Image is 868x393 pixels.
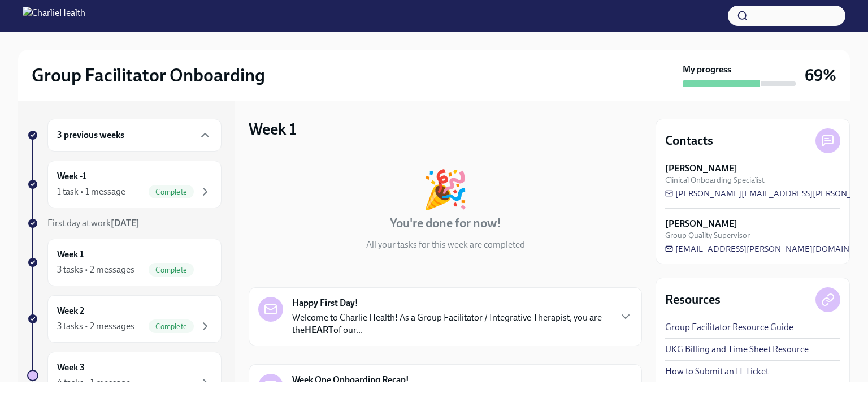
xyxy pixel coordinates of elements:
[665,162,737,175] strong: [PERSON_NAME]
[27,295,222,343] a: Week 23 tasks • 2 messagesComplete
[27,161,222,208] a: Week -11 task • 1 messageComplete
[683,63,731,76] strong: My progress
[149,322,194,331] span: Complete
[23,7,85,25] img: CharlieHealth
[366,239,525,251] p: All your tasks for this week are completed
[292,374,409,386] strong: Week One Onboarding Recap!
[149,188,194,196] span: Complete
[57,361,85,374] h6: Week 3
[665,321,793,334] a: Group Facilitator Resource Guide
[292,312,610,336] p: Welcome to Charlie Health! As a Group Facilitator / Integrative Therapist, you are the of our...
[665,175,765,185] span: Clinical Onboarding Specialist
[57,170,86,183] h6: Week -1
[57,320,134,332] div: 3 tasks • 2 messages
[665,365,769,378] a: How to Submit an IT Ticket
[305,325,333,335] strong: HEART
[57,248,84,261] h6: Week 1
[292,297,358,309] strong: Happy First Day!
[57,185,125,198] div: 1 task • 1 message
[57,377,131,389] div: 4 tasks • 1 message
[27,217,222,230] a: First day at work[DATE]
[390,215,501,232] h4: You're done for now!
[805,65,836,85] h3: 69%
[422,171,468,208] div: 🎉
[665,291,721,308] h4: Resources
[665,343,809,356] a: UKG Billing and Time Sheet Resource
[47,119,222,152] div: 3 previous weeks
[665,218,737,230] strong: [PERSON_NAME]
[57,129,124,141] h6: 3 previous weeks
[32,64,265,87] h2: Group Facilitator Onboarding
[111,218,140,228] strong: [DATE]
[665,132,713,149] h4: Contacts
[27,239,222,286] a: Week 13 tasks • 2 messagesComplete
[47,218,140,228] span: First day at work
[57,305,84,317] h6: Week 2
[665,230,750,241] span: Group Quality Supervisor
[57,264,134,276] div: 3 tasks • 2 messages
[149,266,194,274] span: Complete
[249,119,297,139] h3: Week 1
